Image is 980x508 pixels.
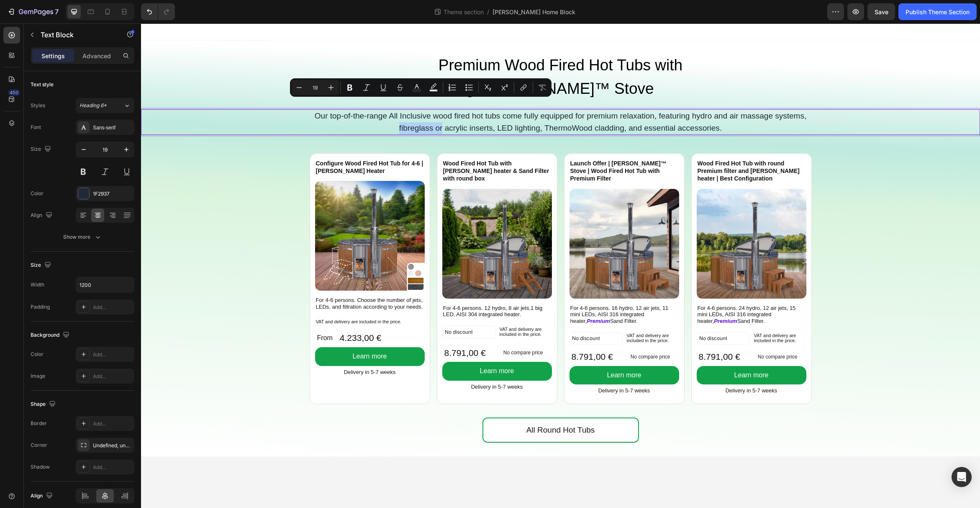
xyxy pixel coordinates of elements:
[428,343,538,361] button: Learn more
[557,281,664,301] p: For 4-6 persons. 24 hydro, 12 air jets, 15 mini LEDs, AISI 316 integrated heater, Sand Filter.
[304,305,352,312] p: No discount
[952,467,972,487] div: Open Intercom Messenger
[31,102,45,109] div: Styles
[141,23,980,508] iframe: Design area
[428,135,538,160] a: Launch Offer | Verta™ Stove | Wood Fired Hot Tub with Premium Filter
[31,144,53,155] div: Size
[93,190,132,198] div: 1F2937
[556,165,665,275] img: gempages_544226901498004574-96210c7a-4047-45dc-ab7a-3b97575861ba.jpg
[31,372,45,380] div: Image
[93,351,132,358] div: Add...
[556,343,665,361] button: Learn more
[93,124,132,132] div: Sans-serif
[3,3,62,20] button: 7
[231,29,608,77] h2: Premium Wood Fired Hot Tubs with [PERSON_NAME]™ Stove
[487,8,489,16] span: /
[174,135,284,152] h3: Configure Wood Fired Hot Tub for 4-6 | [PERSON_NAME] Heater
[490,331,529,336] p: No compare price
[82,52,111,60] p: Advanced
[76,98,134,113] button: Heading 6*
[31,330,71,341] div: Background
[442,8,485,16] span: Theme section
[80,102,107,109] span: Heading 6*
[359,303,410,313] p: VAT and delivery are included in the price.
[31,124,41,131] div: Font
[339,342,373,354] div: Learn more
[573,294,596,301] strong: Premium
[31,230,134,245] button: Show more
[175,346,283,352] p: Delivery in 5-7 weeks
[31,399,57,410] div: Shape
[486,309,537,320] p: VAT and delivery are included in the price.
[341,394,498,419] a: All Round Hot Tubs
[31,81,54,88] div: Text style
[429,281,537,301] p: For 4-6 persons. 16 hydro, 12 air jets, 11 mini LEDs, AISI 316 integrated heater, Sand Filter.
[385,400,454,414] p: All Round Hot Tubs
[93,304,132,311] div: Add...
[301,165,411,275] img: gempages_544226901498004574-ef8aad58-0289-4559-971c-f3912f199a4e.jpg
[31,420,47,427] div: Border
[430,327,473,340] div: 8.791,00 €
[557,327,600,340] div: 8.791,00 €
[613,309,664,320] p: VAT and delivery are included in the price.
[431,311,479,319] p: No discount
[302,281,410,294] p: For 4-6 persons. 12 hydro, 8 air jets,1 big LED, AISI 304 integrated heater.
[212,327,246,339] div: Learn more
[428,135,538,160] h3: Launch Offer | [PERSON_NAME]™ Stove | Wood Fired Hot Tub with Premium Filter
[93,442,132,449] div: Undefined, undefined, undefined, undefined
[556,135,665,160] a: Wood Fired Hot Tub with round Premium filter and Verta heater | Best Configuration
[141,3,175,20] div: Undo/Redo
[867,3,895,20] button: Save
[41,30,112,40] p: Text Block
[617,331,657,336] p: No compare price
[301,135,411,160] a: Wood Fired Hot Tub with Verta heater & Sand Filter with round box
[169,87,670,111] p: Our top-of-the-range All Inclusive wood fired hot tubs come fully equipped for premium relaxation...
[93,373,132,380] div: Add...
[63,233,102,241] div: Show more
[198,308,241,321] div: 4.233,00 €
[76,277,134,292] input: Auto
[558,311,606,319] p: No discount
[429,364,537,370] p: Delivery in 5-7 weeks
[31,441,47,449] div: Corner
[8,89,20,96] div: 450
[41,52,65,60] p: Settings
[31,281,44,289] div: Width
[301,338,411,357] button: Learn more
[93,420,132,428] div: Add...
[175,273,283,286] p: For 4-6 persons. Choose the number of jets, LEDs, and filtration according to your needs.
[446,294,469,301] strong: Premium
[593,346,628,358] div: Learn more
[31,260,53,271] div: Size
[174,135,284,152] a: Configure Wood Fired Hot Tub for 4-6 | Verta Heater
[55,7,59,17] p: 7
[174,324,284,343] button: Learn more
[557,364,664,370] p: Delivery in 5-7 weeks
[301,135,411,160] h3: Wood Fired Hot Tub with [PERSON_NAME] heater & Sand Filter with round box
[302,361,410,366] p: Delivery in 5-7 weeks
[31,303,50,311] div: Padding
[31,463,50,471] div: Shadow
[176,309,192,321] p: From
[174,157,284,267] img: gempages_544226901498004574-e718c408-f2a0-482e-a304-181d52346139.jpg
[466,346,500,358] div: Learn more
[906,8,970,16] div: Publish Theme Section
[31,210,54,221] div: Align
[303,323,346,336] div: 8.791,00 €
[169,86,671,111] div: Rich Text Editor. Editing area: main
[93,464,132,471] div: Add...
[875,8,888,15] span: Save
[493,8,575,16] span: [PERSON_NAME] Home Block
[175,296,283,301] p: VAT and delivery are included in the price.
[290,78,552,97] div: Editor contextual toolbar
[31,490,54,502] div: Align
[31,190,44,197] div: Color
[556,135,665,160] h3: Wood Fired Hot Tub with round Premium filter and [PERSON_NAME] heater | Best Configuration
[898,3,977,20] button: Publish Theme Section
[362,327,402,332] p: No compare price
[31,351,44,358] div: Color
[428,165,538,275] img: gempages_544226901498004574-304bbb60-0a13-4bbb-af2e-1d7f2dcb1577.jpg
